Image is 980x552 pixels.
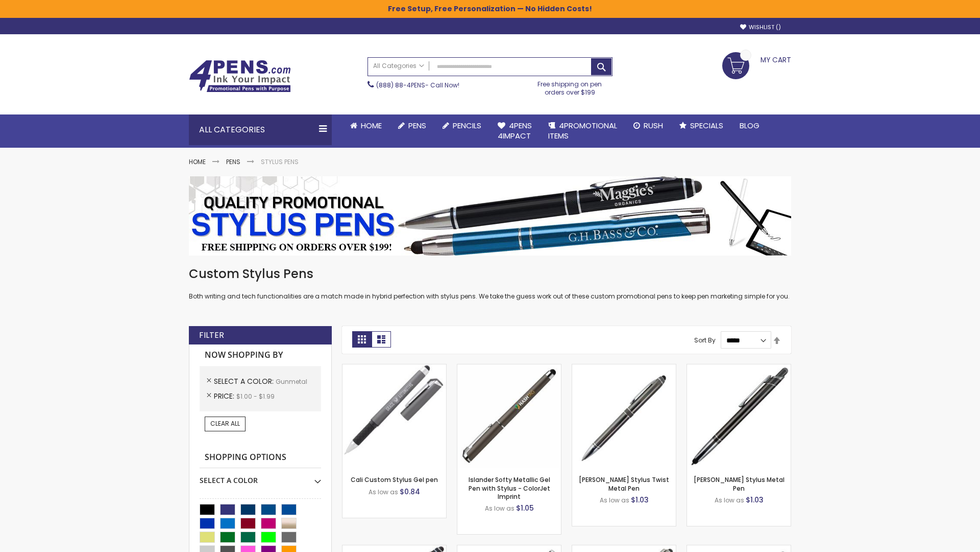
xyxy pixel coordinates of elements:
[214,391,236,401] span: Price
[189,266,791,301] div: Both writing and tech functionalities are a match made in hybrid perfection with stylus pens. We ...
[189,176,791,256] img: Stylus Pens
[694,336,716,344] label: Sort By
[687,364,791,373] a: Olson Stylus Metal Pen-Gunmetal
[434,114,489,137] a: Pencils
[453,120,481,131] span: Pencils
[694,475,785,492] a: [PERSON_NAME] Stylus Metal Pen
[189,157,206,166] a: Home
[351,475,438,484] a: Cali Custom Stylus Gel pen
[390,114,434,137] a: Pens
[715,496,744,504] span: As low as
[376,81,459,89] span: - Call Now!
[485,504,514,513] span: As low as
[261,157,299,166] strong: Stylus Pens
[740,120,759,131] span: Blog
[690,120,723,131] span: Specials
[687,364,791,468] img: Olson Stylus Metal Pen-Gunmetal
[276,377,307,386] span: Gunmetal
[200,468,321,486] div: Select A Color
[189,114,332,145] div: All Categories
[408,120,426,131] span: Pens
[516,503,534,513] span: $1.05
[369,488,398,496] span: As low as
[527,76,613,97] div: Free shipping on pen orders over $199
[236,392,275,401] span: $1.00 - $1.99
[631,495,649,505] span: $1.03
[548,120,617,141] span: 4PROMOTIONAL ITEMS
[200,447,321,469] strong: Shopping Options
[731,114,768,137] a: Blog
[210,419,240,428] span: Clear All
[342,114,390,137] a: Home
[746,495,764,505] span: $1.03
[540,114,625,148] a: 4PROMOTIONALITEMS
[457,364,561,468] img: Islander Softy Metallic Gel Pen with Stylus - ColorJet Imprint-Gunmetal
[189,266,791,282] h1: Custom Stylus Pens
[740,24,781,31] a: Wishlist
[572,364,676,468] img: Colter Stylus Twist Metal Pen-Gunmetal
[342,364,446,373] a: Cali Custom Stylus Gel pen-Gunmetal
[214,376,276,386] span: Select A Color
[373,62,424,70] span: All Categories
[205,417,246,431] a: Clear All
[400,487,420,497] span: $0.84
[644,120,663,131] span: Rush
[226,157,240,166] a: Pens
[600,496,629,504] span: As low as
[457,364,561,373] a: Islander Softy Metallic Gel Pen with Stylus - ColorJet Imprint-Gunmetal
[625,114,671,137] a: Rush
[342,364,446,468] img: Cali Custom Stylus Gel pen-Gunmetal
[489,114,540,148] a: 4Pens4impact
[498,120,532,141] span: 4Pens 4impact
[579,475,669,492] a: [PERSON_NAME] Stylus Twist Metal Pen
[671,114,731,137] a: Specials
[469,475,550,500] a: Islander Softy Metallic Gel Pen with Stylus - ColorJet Imprint
[199,330,224,341] strong: Filter
[572,364,676,373] a: Colter Stylus Twist Metal Pen-Gunmetal
[361,120,382,131] span: Home
[368,58,429,75] a: All Categories
[376,81,425,89] a: (888) 88-4PENS
[352,331,372,348] strong: Grid
[200,344,321,366] strong: Now Shopping by
[189,60,291,93] img: 4Pens Custom Pens and Promotional Products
